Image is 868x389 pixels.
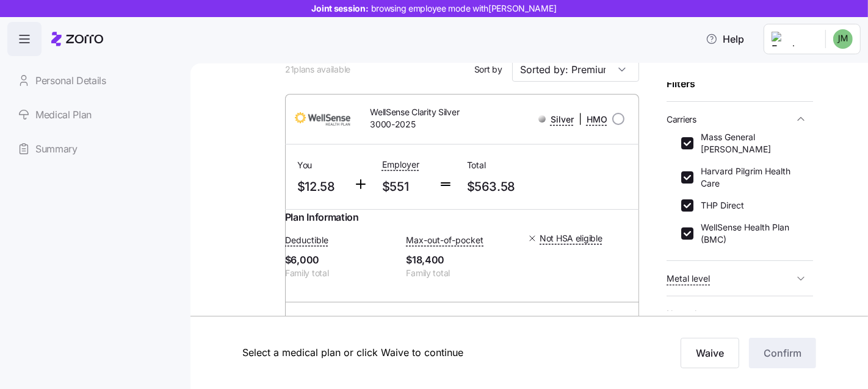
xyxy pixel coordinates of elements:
span: Not HSA eligible [540,232,602,244]
span: Total [467,159,542,171]
input: Order by dropdown [512,57,639,82]
span: Waive [696,346,724,360]
div: | [538,112,607,127]
span: You [297,159,344,171]
span: HMO [587,113,607,126]
button: Confirm [749,338,816,368]
span: $12.58 [297,177,344,197]
span: $18,400 [406,252,518,268]
button: Network type [667,301,813,326]
span: Plan Information [285,210,359,225]
span: Network type [667,308,720,320]
div: Filters [667,76,813,91]
span: Max-out-of-pocket [406,234,483,246]
img: ce3654e533d8156cbde617345222133a [833,29,853,49]
span: Silver [551,113,574,126]
span: browsing employee mode with [PERSON_NAME] [371,2,557,15]
img: WellSense Health Plan (BMC) [295,104,350,134]
div: Select a medical plan or click Waive to continue [242,345,621,360]
span: $6,000 [285,252,397,268]
span: Confirm [764,346,801,360]
button: Carriers [667,107,813,132]
span: Joint session: [312,2,557,15]
span: Family total [406,267,518,279]
span: $551 [382,177,429,197]
span: Help [706,32,744,46]
img: Employer logo [772,32,816,46]
span: $563.58 [467,177,542,197]
label: THP Direct [693,199,744,212]
span: Sort by [474,63,502,76]
span: 21 plans available [285,63,350,76]
div: Carriers [667,131,813,255]
button: Help [696,27,754,51]
span: Family total [285,267,397,279]
button: Metal level [667,266,813,291]
label: Harvard Pilgrim Health Care [693,165,798,190]
label: WellSense Health Plan (BMC) [693,221,798,246]
span: Employer [382,159,419,171]
span: Deductible [285,234,328,246]
span: Metal level [667,273,710,285]
span: WellSense Clarity Silver 3000-2025 [370,106,485,131]
span: Carriers [667,113,696,126]
button: Waive [681,338,739,368]
label: Mass General [PERSON_NAME] [693,131,798,155]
